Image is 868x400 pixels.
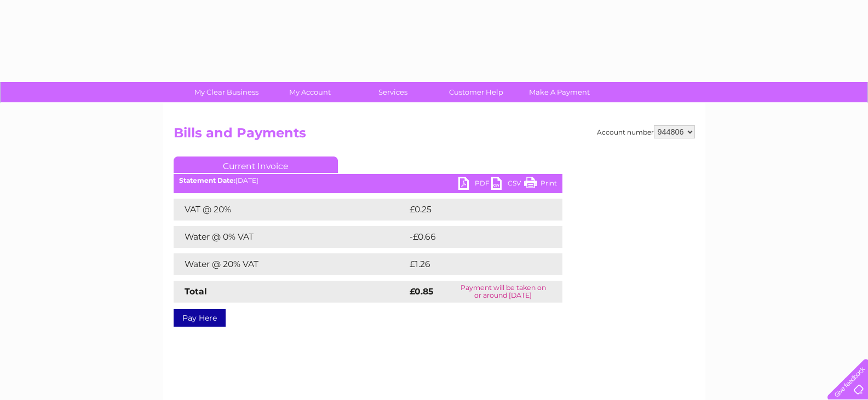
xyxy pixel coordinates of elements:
td: Water @ 20% VAT [174,253,407,275]
b: Statement Date: [179,176,235,184]
a: My Clear Business [181,82,272,102]
a: CSV [491,177,524,193]
strong: Total [185,286,207,297]
td: VAT @ 20% [174,199,407,221]
a: My Account [265,82,355,102]
a: Make A Payment [514,82,605,102]
strong: £0.85 [410,286,433,297]
td: Payment will be taken on or around [DATE] [444,281,562,303]
div: [DATE] [174,177,562,184]
td: £1.26 [407,253,536,275]
td: £0.25 [407,199,537,221]
div: Account number [597,125,695,138]
td: Water @ 0% VAT [174,226,407,248]
a: Current Invoice [174,156,338,173]
td: -£0.66 [407,226,539,248]
a: Print [524,177,557,193]
a: PDF [458,177,491,193]
a: Pay Here [174,309,226,327]
h2: Bills and Payments [174,125,695,146]
a: Services [348,82,438,102]
a: Customer Help [431,82,521,102]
